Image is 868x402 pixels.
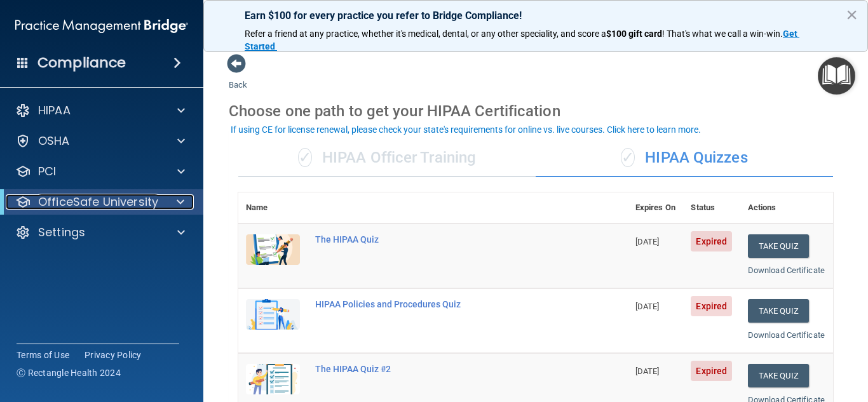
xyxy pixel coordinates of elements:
[238,192,308,224] th: Name
[635,366,660,376] span: [DATE]
[245,29,799,51] a: Get Started
[748,234,809,258] button: Take Quiz
[15,194,184,210] a: OfficeSafe University
[38,133,70,149] p: OSHA
[15,225,185,240] a: Settings
[17,349,69,361] a: Terms of Use
[298,148,312,167] span: ✓
[846,4,858,25] button: Close
[635,302,660,311] span: [DATE]
[38,164,56,179] p: PCI
[662,29,783,39] span: ! That's what we call a win-win.
[691,296,732,316] span: Expired
[15,103,185,118] a: HIPAA
[231,125,701,134] div: If using CE for license renewal, please check your state's requirements for online vs. live cours...
[85,349,142,361] a: Privacy Policy
[315,234,564,245] div: The HIPAA Quiz
[38,103,71,118] p: HIPAA
[683,192,740,224] th: Status
[315,364,564,374] div: The HIPAA Quiz #2
[635,237,660,246] span: [DATE]
[691,361,732,381] span: Expired
[245,10,827,22] p: Earn $100 for every practice you refer to Bridge Compliance!
[15,13,188,39] img: PMB logo
[229,93,843,130] div: Choose one path to get your HIPAA Certification
[748,299,809,323] button: Take Quiz
[238,139,536,177] div: HIPAA Officer Training
[229,65,247,90] a: Back
[748,364,809,387] button: Take Quiz
[740,192,833,224] th: Actions
[606,29,662,39] strong: $100 gift card
[621,148,635,167] span: ✓
[804,314,853,363] iframe: Drift Widget Chat Controller
[691,231,732,251] span: Expired
[229,123,703,136] button: If using CE for license renewal, please check your state's requirements for online vs. live cours...
[37,54,126,72] h4: Compliance
[17,366,121,379] span: Ⓒ Rectangle Health 2024
[245,29,606,39] span: Refer a friend at any practice, whether it's medical, dental, or any other speciality, and score a
[15,164,185,179] a: PCI
[15,133,185,149] a: OSHA
[628,192,684,224] th: Expires On
[38,225,85,240] p: Settings
[818,57,855,95] button: Open Resource Center
[536,139,833,177] div: HIPAA Quizzes
[748,330,825,340] a: Download Certificate
[315,299,564,309] div: HIPAA Policies and Procedures Quiz
[748,265,825,275] a: Download Certificate
[38,194,158,210] p: OfficeSafe University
